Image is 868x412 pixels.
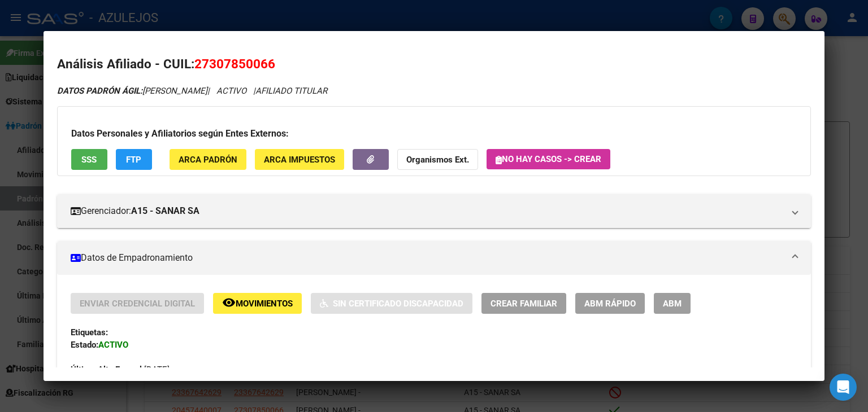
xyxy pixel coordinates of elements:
[333,299,463,309] span: Sin Certificado Discapacidad
[71,365,144,375] strong: Última Alta Formal:
[397,149,478,170] button: Organismos Ext.
[57,241,811,275] mat-expansion-panel-header: Datos de Empadronamiento
[116,149,152,170] button: FTP
[71,149,107,170] button: SSS
[255,149,344,170] button: ARCA Impuestos
[487,149,610,169] button: No hay casos -> Crear
[71,251,784,265] mat-panel-title: Datos de Empadronamiento
[80,299,195,309] span: Enviar Credencial Digital
[830,374,857,401] div: Open Intercom Messenger
[481,293,566,314] button: Crear Familiar
[491,299,557,309] span: Crear Familiar
[57,86,142,96] strong: DATOS PADRÓN ÁGIL:
[406,155,469,165] strong: Organismos Ext.
[71,204,784,218] mat-panel-title: Gerenciador:
[194,56,275,71] span: 27307850066
[126,155,141,165] span: FTP
[131,204,199,218] strong: A15 - SANAR SA
[57,55,811,74] h2: Análisis Afiliado - CUIL:
[213,293,302,314] button: Movimientos
[71,365,170,375] span: [DATE]
[264,155,335,165] span: ARCA Impuestos
[57,86,207,96] span: [PERSON_NAME]
[654,293,691,314] button: ABM
[236,299,293,309] span: Movimientos
[71,327,108,338] strong: Etiquetas:
[71,340,98,350] strong: Estado:
[71,127,797,141] h3: Datos Personales y Afiliatorios según Entes Externos:
[81,155,97,165] span: SSS
[663,299,682,309] span: ABM
[170,149,246,170] button: ARCA Padrón
[57,86,327,96] i: | ACTIVO |
[98,340,128,350] strong: ACTIVO
[57,194,811,228] mat-expansion-panel-header: Gerenciador:A15 - SANAR SA
[255,86,327,96] span: AFILIADO TITULAR
[311,293,472,314] button: Sin Certificado Discapacidad
[71,293,204,314] button: Enviar Credencial Digital
[575,293,645,314] button: ABM Rápido
[584,299,636,309] span: ABM Rápido
[496,154,601,164] span: No hay casos -> Crear
[222,296,236,309] mat-icon: remove_red_eye
[179,155,237,165] span: ARCA Padrón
